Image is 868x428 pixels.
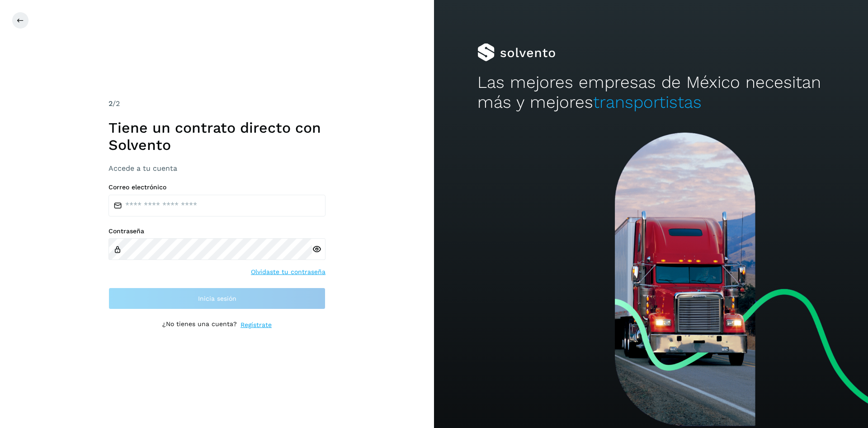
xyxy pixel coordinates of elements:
label: Contraseña [108,227,325,235]
h2: Las mejores empresas de México necesitan más y mejores [477,72,825,113]
button: Inicia sesión [108,288,325,309]
div: /2 [108,98,325,109]
span: Inicia sesión [198,295,236,302]
label: Correo electrónico [108,183,325,191]
a: Olvidaste tu contraseña [251,267,325,277]
p: ¿No tienes una cuenta? [162,320,237,330]
h1: Tiene un contrato directo con Solvento [108,119,325,154]
span: transportistas [593,92,702,112]
span: 2 [108,99,113,108]
h3: Accede a tu cuenta [108,164,325,173]
a: Regístrate [241,320,272,330]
